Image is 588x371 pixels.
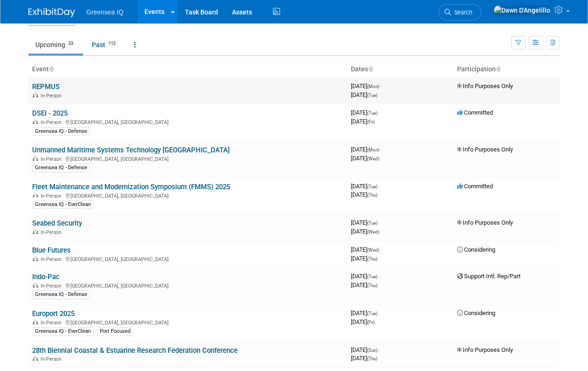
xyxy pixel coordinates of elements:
a: Europort 2025 [32,309,75,318]
a: Indo-Pac [32,273,60,281]
span: [DATE] [351,155,379,162]
span: - [379,309,380,316]
span: Info Purposes Only [457,146,513,153]
span: [DATE] [351,191,377,198]
span: In-Person [41,320,64,326]
span: [DATE] [351,355,377,362]
span: - [381,82,382,89]
span: (Tue) [367,93,377,98]
div: Port Focused [97,327,133,336]
span: Search [451,9,472,16]
span: 23 [66,40,76,47]
span: [DATE] [351,146,382,153]
span: (Tue) [367,274,377,279]
div: [GEOGRAPHIC_DATA], [GEOGRAPHIC_DATA] [32,255,343,262]
div: [GEOGRAPHIC_DATA], [GEOGRAPHIC_DATA] [32,318,343,326]
span: (Tue) [367,220,377,226]
span: (Tue) [367,110,377,116]
span: (Wed) [367,229,379,234]
span: Committed [457,109,493,116]
a: Unmanned Maritime Systems Technology [GEOGRAPHIC_DATA] [32,146,230,154]
div: Greensea IQ - EverClean [32,327,94,336]
div: [GEOGRAPHIC_DATA], [GEOGRAPHIC_DATA] [32,192,343,199]
a: Seabed Security [32,219,82,227]
th: Event [28,62,347,77]
a: Search [438,4,481,21]
div: Greensea IQ - Defense [32,290,90,299]
span: Info Purposes Only [457,219,513,226]
div: Greensea IQ - EverClean [32,200,94,209]
th: Participation [453,62,560,77]
span: [DATE] [351,255,377,262]
span: (Thu) [367,256,377,261]
span: Info Purposes Only [457,346,513,353]
a: Fleet Maintenance and Modernization Symposium (FMMS) 2025 [32,183,230,191]
a: Upcoming23 [28,36,83,54]
span: [DATE] [351,183,380,190]
span: (Thu) [367,283,377,288]
span: (Tue) [367,311,377,316]
span: - [379,109,380,116]
div: [GEOGRAPHIC_DATA], [GEOGRAPHIC_DATA] [32,155,343,162]
a: Sort by Participation Type [496,65,500,73]
span: Considering [457,246,495,253]
a: 28th Biennial Coastal & Estuarine Research Federation Conference [32,346,238,355]
div: [GEOGRAPHIC_DATA], [GEOGRAPHIC_DATA] [32,282,343,289]
div: Greensea IQ - Defense [32,127,90,136]
span: (Wed) [367,156,379,161]
span: [DATE] [351,82,382,89]
img: In-Person Event [33,93,38,97]
span: [DATE] [351,219,380,226]
img: ExhibitDay [28,8,75,17]
span: In-Person [41,93,64,99]
span: - [381,246,382,253]
span: (Fri) [367,320,375,325]
span: Info Purposes Only [457,82,513,89]
span: In-Person [41,193,64,199]
span: In-Person [41,283,64,289]
span: [DATE] [351,118,375,125]
span: (Wed) [367,247,379,253]
span: - [379,273,380,280]
span: - [379,219,380,226]
a: Sort by Start Date [368,65,373,73]
span: [DATE] [351,346,380,353]
div: [GEOGRAPHIC_DATA], [GEOGRAPHIC_DATA] [32,118,343,125]
span: [DATE] [351,246,382,253]
span: Considering [457,309,495,316]
div: Greensea IQ - Defense [32,164,90,172]
span: (Mon) [367,84,379,89]
span: In-Person [41,156,64,162]
span: (Mon) [367,147,379,152]
a: Sort by Event Name [49,65,54,73]
span: In-Person [41,119,64,125]
span: - [379,183,380,190]
span: (Thu) [367,356,377,361]
span: In-Person [41,356,64,362]
span: In-Person [41,229,64,235]
span: [DATE] [351,282,377,289]
a: REPMUS [32,82,60,91]
span: [DATE] [351,91,377,98]
span: In-Person [41,256,64,262]
img: In-Person Event [33,156,38,161]
a: Blue Futures [32,246,71,254]
span: - [379,346,380,353]
img: In-Person Event [33,229,38,234]
span: 112 [106,40,118,47]
img: In-Person Event [33,356,38,361]
img: In-Person Event [33,283,38,288]
img: In-Person Event [33,256,38,261]
span: Greensea IQ [86,8,123,16]
span: [DATE] [351,309,380,316]
img: In-Person Event [33,193,38,198]
img: Dawn D'Angelillo [493,5,551,15]
span: [DATE] [351,228,379,235]
a: Past112 [85,36,125,54]
span: (Thu) [367,192,377,198]
span: [DATE] [351,273,380,280]
span: (Fri) [367,119,375,124]
span: - [381,146,382,153]
a: DSEI - 2025 [32,109,68,117]
th: Dates [347,62,453,77]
